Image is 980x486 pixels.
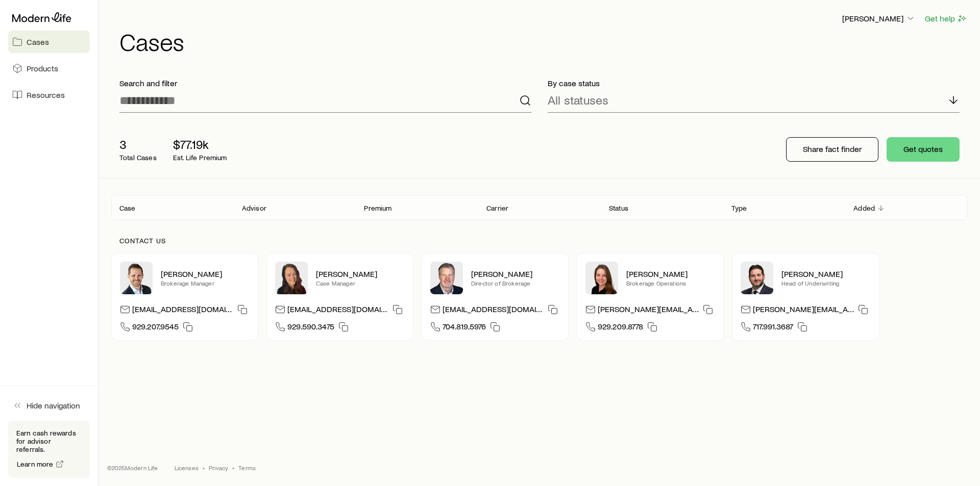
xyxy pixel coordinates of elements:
a: Resources [8,84,90,106]
p: [PERSON_NAME] [161,269,250,279]
p: © 2025 Modern Life [107,464,158,472]
div: Client cases [111,195,968,220]
span: Products [27,63,58,73]
p: Case [119,204,136,212]
p: Head of Underwriting [781,279,870,287]
p: All statuses [548,93,608,107]
h1: Cases [119,29,968,54]
p: Added [853,204,875,212]
p: Earn cash rewards for advisor referrals. [16,429,82,453]
button: [PERSON_NAME] [842,13,916,25]
button: Get quotes [887,137,960,162]
span: 717.991.3687 [753,321,793,335]
p: Search and filter [119,78,531,88]
span: 929.209.8778 [598,321,643,335]
span: 929.590.3475 [287,321,334,335]
a: Terms [238,464,256,472]
p: Contact us [119,237,960,245]
p: Total Cases [119,154,157,162]
p: Brokerage Operations [626,279,715,287]
p: [PERSON_NAME][EMAIL_ADDRESS][DOMAIN_NAME] [598,304,699,318]
span: 704.819.5976 [443,321,486,335]
img: Bryan Simmons [741,262,773,294]
p: Carrier [486,204,508,212]
p: [PERSON_NAME] [781,269,870,279]
a: Cases [8,31,90,53]
a: Licenses [175,464,199,472]
span: • [232,464,234,472]
img: Nick Weiler [120,262,153,294]
div: Earn cash rewards for advisor referrals.Learn more [8,421,90,478]
a: Privacy [209,464,228,472]
p: Premium [364,204,391,212]
img: Trey Wall [430,262,463,294]
span: Hide navigation [27,400,80,411]
p: Advisor [242,204,266,212]
p: Director of Brokerage [471,279,560,287]
p: [PERSON_NAME][EMAIL_ADDRESS][DOMAIN_NAME] [753,304,854,318]
p: [PERSON_NAME] [626,269,715,279]
button: Hide navigation [8,394,90,417]
span: 929.207.9545 [132,321,179,335]
p: By case status [548,78,960,88]
button: Get help [924,13,968,24]
span: • [203,464,205,472]
span: Resources [27,90,65,100]
img: Ellen Wall [585,262,618,294]
p: [EMAIL_ADDRESS][DOMAIN_NAME] [132,304,233,318]
p: [PERSON_NAME] [842,13,916,23]
p: $77.19k [173,137,227,151]
p: [EMAIL_ADDRESS][DOMAIN_NAME] [443,304,544,318]
img: Abby McGuigan [275,262,308,294]
button: Share fact finder [786,137,878,162]
p: Type [731,204,747,212]
p: Case Manager [316,279,405,287]
p: Brokerage Manager [161,279,250,287]
a: Products [8,57,90,80]
p: Share fact finder [803,144,862,154]
p: Status [609,204,628,212]
p: [EMAIL_ADDRESS][DOMAIN_NAME] [287,304,388,318]
span: Cases [27,37,49,47]
p: 3 [119,137,157,151]
p: [PERSON_NAME] [316,269,405,279]
p: [PERSON_NAME] [471,269,560,279]
p: Est. Life Premium [173,154,227,162]
span: Learn more [17,461,54,468]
